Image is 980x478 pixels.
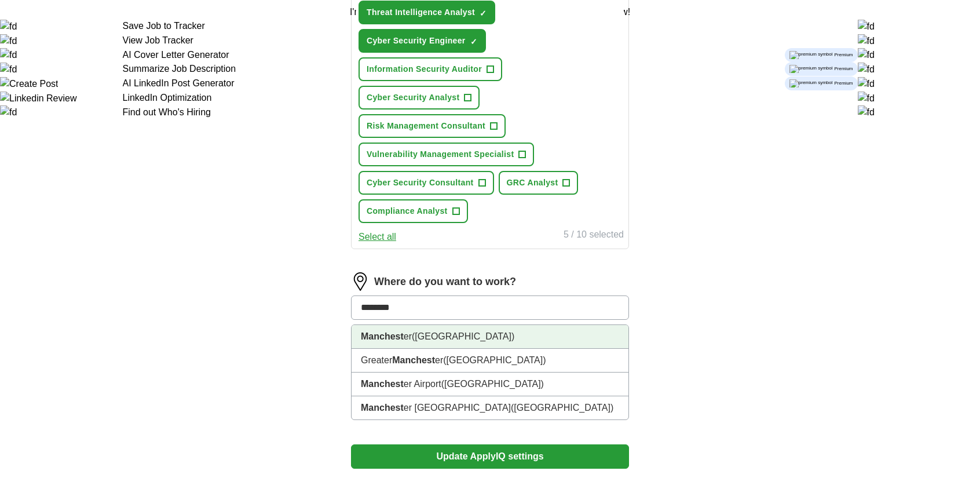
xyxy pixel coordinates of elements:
span: Risk Management Consultant [367,120,485,132]
button: Cyber Security Consultant [359,171,494,195]
span: GRC Analyst [507,177,558,189]
li: er [352,325,628,349]
span: ([GEOGRAPHIC_DATA]) [412,331,514,341]
img: location.png [351,272,370,291]
button: Select all [359,230,396,244]
strong: Manchest [361,403,404,413]
span: Threat Intelligence Analyst [367,6,475,19]
span: ✓ [480,9,487,18]
button: Vulnerability Management Specialist [359,143,534,166]
span: ([GEOGRAPHIC_DATA]) [443,355,546,365]
button: Update ApplyIQ settings [351,444,629,469]
strong: Manchest [392,355,435,365]
li: Greater er [352,349,628,373]
li: er [GEOGRAPHIC_DATA] [352,396,628,419]
li: er Airport [352,373,628,396]
strong: Manchest [361,331,404,341]
button: Compliance Analyst [359,199,468,223]
button: GRC Analyst [499,171,579,195]
button: Risk Management Consultant [359,114,506,138]
button: Threat Intelligence Analyst✓ [359,1,495,24]
label: Where do you want to work? [374,274,516,290]
span: Cyber Security Consultant [367,177,474,189]
span: ([GEOGRAPHIC_DATA]) [441,379,544,389]
div: 5 / 10 selected [564,228,624,244]
strong: Manchest [361,379,404,389]
span: Compliance Analyst [367,205,448,217]
span: Vulnerability Management Specialist [367,148,514,160]
span: ([GEOGRAPHIC_DATA]) [511,403,613,413]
